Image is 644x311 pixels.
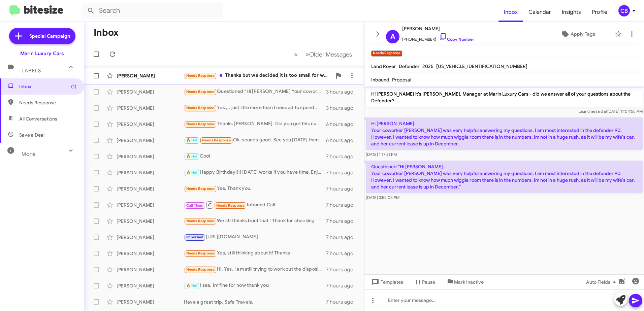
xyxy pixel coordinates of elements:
div: [PERSON_NAME] [117,121,184,128]
div: Hi. Yes. I am still trying to work out the disposition of my Audi [184,266,326,273]
span: Older Messages [309,51,352,58]
div: [PERSON_NAME] [117,250,184,257]
small: Needs Response [371,50,402,57]
div: Thanks but we decided it is too small for what we are looking for in a plug in hybrid [184,72,332,79]
h1: Inbox [94,27,119,38]
div: 7 hours ago [326,250,359,257]
a: Copy Number [439,37,474,42]
div: Happy Birthday!!!! [DATE] works if you have time. Enjoy your weekend. [184,169,326,176]
p: Questioned “Hi [PERSON_NAME] Your coworker [PERSON_NAME] was very helpful answering my questions.... [366,161,643,193]
a: Profile [586,2,613,22]
div: 7 hours ago [326,282,359,289]
div: [PERSON_NAME] [117,89,184,95]
span: A [390,31,395,42]
div: 7 hours ago [326,266,359,273]
div: [PERSON_NAME] [117,185,184,192]
span: Needs Response [186,267,215,272]
div: [PERSON_NAME] [117,202,184,208]
span: Inbound [371,77,389,83]
span: Needs Response [202,138,231,142]
div: Yes ,.. just litte more than I needed to spend . [184,104,326,112]
button: CB [613,5,637,16]
div: Ok, sounds good. See you [DATE] then! Thanks! [184,136,326,144]
button: Auto Fields [581,276,624,288]
span: Special Campaign [29,33,70,39]
div: Yes, still thinking about it! Thanks [184,249,326,257]
span: Needs Response [186,219,215,223]
div: We still thinks bout that ! Thank for checking [184,217,326,225]
span: Needs Response [186,122,215,126]
div: Inbound Call [184,201,326,209]
div: [PERSON_NAME] [117,266,184,273]
div: 6 hours ago [326,137,359,144]
span: Needs Response [186,106,215,110]
span: Land Rover [371,63,396,69]
button: Pause [409,276,441,288]
div: 7 hours ago [326,153,359,160]
div: Yes. Thank you. [184,185,326,193]
span: More [22,151,35,157]
button: Next [301,47,356,61]
div: 7 hours ago [326,169,359,176]
div: [PERSON_NAME] [117,218,184,224]
div: Questioned “Hi [PERSON_NAME] Your coworker [PERSON_NAME] was very helpful answering my questions.... [184,88,326,96]
a: Insights [556,2,586,22]
span: (1) [71,83,76,90]
div: [PERSON_NAME] [117,105,184,111]
span: Needs Response [186,73,215,78]
span: 🔥 Hot [186,283,198,288]
div: I see, Im fine for now thank you [184,282,326,289]
span: Defender [399,63,420,69]
span: Needs Response [216,203,245,208]
div: 7 hours ago [326,234,359,241]
div: Thanks [PERSON_NAME]. Did you get this number from [PERSON_NAME]? I’m still looking at colors, bu... [184,120,326,128]
span: 🔥 Hot [186,138,198,142]
button: Templates [364,276,409,288]
a: Calendar [523,2,556,22]
div: Have a great trip. Safe Travels. [184,299,326,305]
p: Hi [PERSON_NAME] Your coworker [PERSON_NAME] was very helpful answering my questions. I am most i... [366,117,643,150]
span: « [294,50,298,59]
button: Apply Tags [543,28,612,40]
span: Proposal [392,77,411,83]
span: 2025 [422,63,433,69]
span: All Conversations [19,115,57,122]
span: » [305,50,309,59]
div: CB [618,5,630,16]
nav: Page navigation example [290,47,356,61]
span: [PHONE_NUMBER] [402,33,474,43]
div: [PERSON_NAME] [117,153,184,160]
div: 7 hours ago [326,202,359,208]
span: Call Them [186,203,204,208]
div: Marin Luxury Cars [20,50,64,57]
span: Important [186,235,204,239]
span: [DATE] 1:17:21 PM [366,152,397,157]
span: Inbox [19,83,76,90]
div: 7 hours ago [326,185,359,192]
div: [URL][DOMAIN_NAME] [184,233,326,241]
span: Pause [422,276,435,288]
p: Hi [PERSON_NAME] it's [PERSON_NAME], Manager at Marin Luxury Cars - did we answer all of your que... [366,88,643,107]
span: 🔥 Hot [186,154,198,159]
div: 3 hours ago [326,105,359,111]
span: Needs Response [186,251,215,255]
span: [US_VEHICLE_IDENTIFICATION_NUMBER] [436,63,527,69]
div: Cool [184,152,326,160]
span: Mark Inactive [454,276,484,288]
div: [PERSON_NAME] [117,137,184,144]
div: [PERSON_NAME] [117,234,184,241]
div: 6 hours ago [326,121,359,128]
span: 🔥 Hot [186,170,198,175]
div: 7 hours ago [326,299,359,305]
span: [PERSON_NAME] [402,25,474,33]
span: Templates [370,276,403,288]
a: Inbox [498,2,523,22]
span: Needs Response [186,186,215,191]
span: Needs Response [19,99,76,106]
div: [PERSON_NAME] [117,282,184,289]
span: Apply Tags [571,28,595,40]
span: [DATE] 3:59:05 PM [366,195,399,200]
